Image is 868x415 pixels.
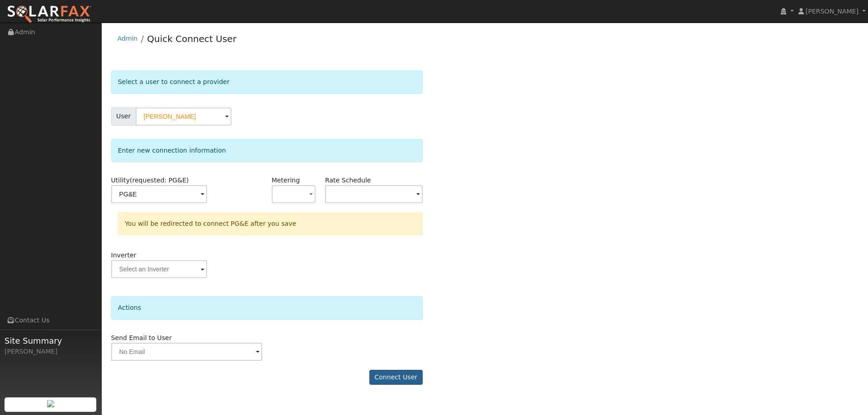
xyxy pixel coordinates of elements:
[47,400,54,407] img: retrieve
[147,33,236,44] a: Quick Connect User
[272,176,300,185] label: Metering
[806,8,859,15] span: [PERSON_NAME]
[5,335,97,347] span: Site Summary
[111,185,207,203] input: Select a Utility
[369,370,423,385] button: Connect User
[111,176,189,185] label: Utility
[5,347,97,356] div: [PERSON_NAME]
[111,333,172,343] label: Send Email to User
[118,35,138,42] a: Admin
[118,212,423,235] div: You will be redirected to connect PG&E after you save
[111,296,423,319] div: Actions
[111,251,137,260] label: Inverter
[111,70,423,93] div: Select a user to connect a provider
[136,107,231,126] input: Select a User
[325,176,371,185] label: Rate Schedule
[111,260,207,278] input: Select an Inverter
[111,107,136,126] span: User
[7,5,92,24] img: SolarFax
[111,343,262,361] input: No Email
[130,177,189,184] span: (requested: PG&E)
[111,139,423,162] div: Enter new connection information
